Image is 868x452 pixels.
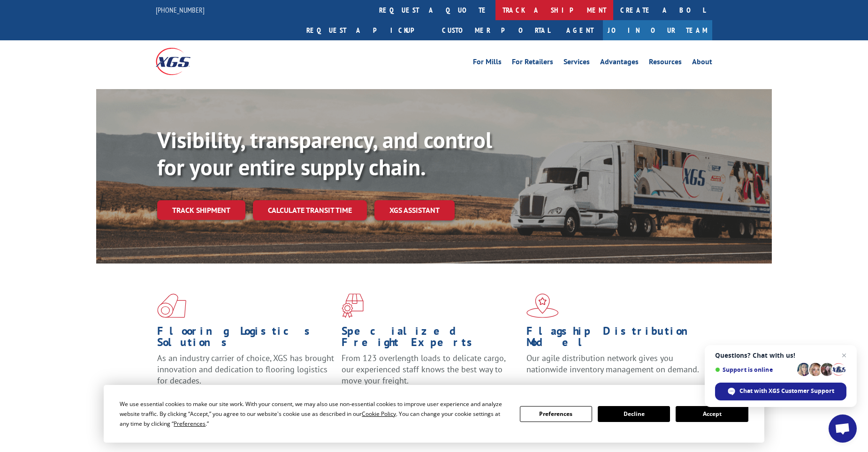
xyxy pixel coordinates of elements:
[739,387,834,395] span: Chat with XGS Customer Support
[120,399,508,429] div: We use essential cookies to make our site work. With your consent, we may also use non-essential ...
[829,414,857,443] a: Open chat
[374,200,455,220] a: XGS ASSISTANT
[649,58,682,68] a: Resources
[342,353,519,394] p: From 123 overlength loads to delicate cargo, our experienced staff knows the best way to move you...
[157,294,186,318] img: xgs-icon-total-supply-chain-intelligence-red
[526,294,559,318] img: xgs-icon-flagship-distribution-model-red
[676,406,748,422] button: Accept
[598,406,670,422] button: Decline
[174,420,206,428] span: Preferences
[603,20,712,40] a: Join Our Team
[299,20,435,40] a: Request a pickup
[512,58,553,68] a: For Retailers
[715,352,846,359] span: Questions? Chat with us!
[692,58,712,68] a: About
[362,410,396,418] span: Cookie Policy
[253,200,367,220] a: Calculate transit time
[157,200,245,220] a: Track shipment
[600,58,639,68] a: Advantages
[157,353,334,386] span: As an industry carrier of choice, XGS has brought innovation and dedication to flooring logistics...
[520,406,592,422] button: Preferences
[435,20,557,40] a: Customer Portal
[104,385,764,443] div: Cookie Consent Prompt
[557,20,603,40] a: Agent
[473,58,502,68] a: For Mills
[526,325,704,353] h1: Flagship Distribution Model
[157,125,492,181] b: Visibility, transparency, and control for your entire supply chain.
[715,383,846,400] span: Chat with XGS Customer Support
[342,325,519,353] h1: Specialized Freight Experts
[342,294,364,318] img: xgs-icon-focused-on-flooring-red
[157,325,335,353] h1: Flooring Logistics Solutions
[156,5,205,15] a: [PHONE_NUMBER]
[563,58,590,68] a: Services
[715,366,794,373] span: Support is online
[526,384,643,394] a: Learn More >
[526,353,699,375] span: Our agile distribution network gives you nationwide inventory management on demand.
